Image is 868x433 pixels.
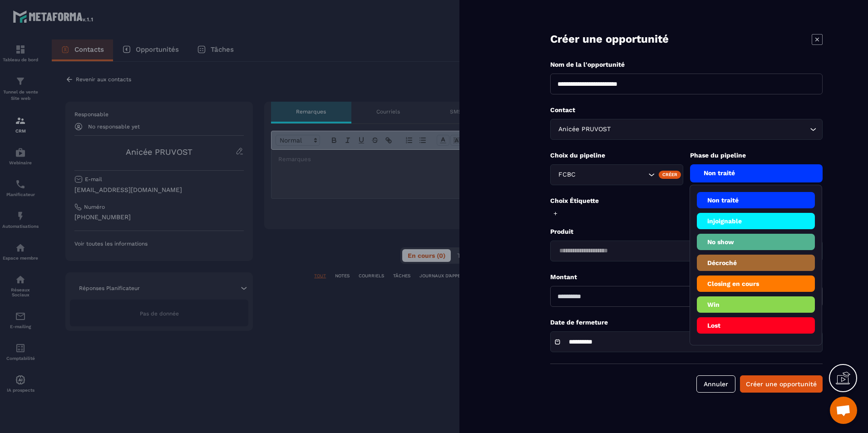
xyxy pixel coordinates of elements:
[550,60,823,69] p: Nom de la l'opportunité
[690,151,823,160] p: Phase du pipeline
[556,170,588,180] span: FCBC
[612,124,808,134] input: Search for option
[550,197,823,205] p: Choix Étiquette
[659,171,681,179] div: Créer
[556,124,612,134] span: Anicée PRUVOST
[740,375,823,393] button: Créer une opportunité
[550,164,683,185] div: Search for option
[550,151,683,160] p: Choix du pipeline
[550,32,669,47] p: Créer une opportunité
[830,397,857,424] a: Ouvrir le chat
[556,246,808,256] input: Search for option
[550,241,823,261] div: Search for option
[550,106,823,114] p: Contact
[696,375,735,393] button: Annuler
[550,318,823,327] p: Date de fermeture
[588,170,646,180] input: Search for option
[550,273,823,281] p: Montant
[550,119,823,140] div: Search for option
[550,227,823,236] p: Produit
